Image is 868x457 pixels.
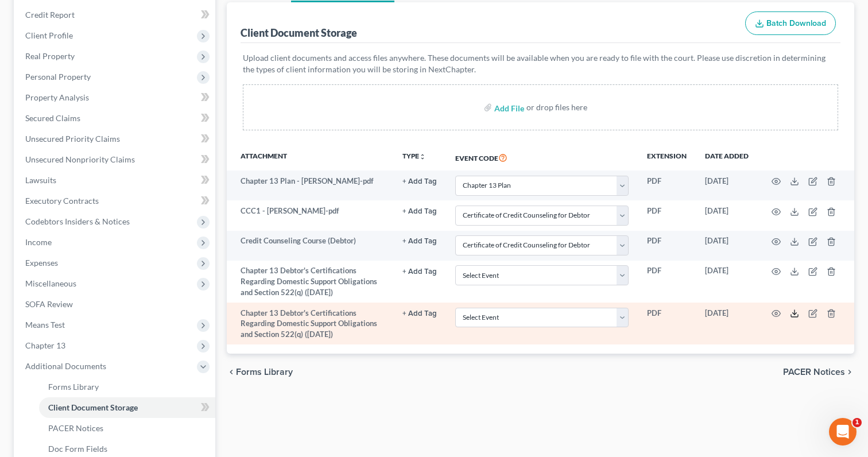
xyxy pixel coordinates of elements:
[829,418,857,446] iframe: Intercom live chat
[25,216,130,226] span: Codebtors Insiders & Notices
[16,170,215,191] a: Lawsuits
[745,11,836,36] button: Batch Download
[402,235,437,246] a: + Add Tag
[696,303,758,344] td: [DATE]
[227,171,393,200] td: Chapter 13 Plan - [PERSON_NAME]-pdf
[696,231,758,261] td: [DATE]
[25,10,75,20] span: Credit Report
[227,303,393,344] td: Chapter 13 Debtor's Certifications Regarding Domestic Support Obligations and Section 522(q) ([DA...
[402,238,437,245] button: + Add Tag
[16,149,215,170] a: Unsecured Nonpriority Claims
[16,108,215,129] a: Secured Claims
[39,377,215,397] a: Forms Library
[16,294,215,315] a: SOFA Review
[638,171,696,200] td: PDF
[236,367,293,377] span: Forms Library
[402,153,426,160] button: TYPEunfold_more
[783,367,854,377] button: PACER Notices chevron_right
[243,52,838,75] p: Upload client documents and access files anywhere. These documents will be available when you are...
[783,367,845,377] span: PACER Notices
[402,265,437,276] a: + Add Tag
[638,144,696,171] th: Extension
[766,18,826,28] span: Batch Download
[227,200,393,230] td: CCC1 - [PERSON_NAME]-pdf
[25,299,73,309] span: SOFA Review
[25,30,73,40] span: Client Profile
[696,200,758,230] td: [DATE]
[852,418,862,427] span: 1
[227,367,293,377] button: chevron_left Forms Library
[25,196,99,206] span: Executory Contracts
[638,303,696,344] td: PDF
[227,144,393,171] th: Attachment
[48,382,99,392] span: Forms Library
[16,191,215,211] a: Executory Contracts
[25,175,56,185] span: Lawsuits
[16,129,215,149] a: Unsecured Priority Claims
[402,178,437,185] button: + Add Tag
[25,340,65,350] span: Chapter 13
[402,308,437,319] a: + Add Tag
[25,134,120,144] span: Unsecured Priority Claims
[696,261,758,303] td: [DATE]
[48,423,103,433] span: PACER Notices
[25,258,58,268] span: Expenses
[25,237,52,247] span: Income
[696,171,758,200] td: [DATE]
[25,278,76,288] span: Miscellaneous
[16,5,215,25] a: Credit Report
[402,176,437,187] a: + Add Tag
[227,231,393,261] td: Credit Counseling Course (Debtor)
[25,154,135,164] span: Unsecured Nonpriority Claims
[227,261,393,303] td: Chapter 13 Debtor's Certifications Regarding Domestic Support Obligations and Section 522(q) ([DA...
[696,144,758,171] th: Date added
[845,367,854,377] i: chevron_right
[39,397,215,418] a: Client Document Storage
[638,261,696,303] td: PDF
[402,206,437,216] a: + Add Tag
[227,367,236,377] i: chevron_left
[25,361,106,371] span: Additional Documents
[16,87,215,108] a: Property Analysis
[638,200,696,230] td: PDF
[419,153,426,160] i: unfold_more
[638,231,696,261] td: PDF
[25,113,80,123] span: Secured Claims
[25,72,91,82] span: Personal Property
[402,268,437,276] button: + Add Tag
[48,402,138,412] span: Client Document Storage
[402,310,437,317] button: + Add Tag
[39,418,215,439] a: PACER Notices
[446,144,638,171] th: Event Code
[48,444,107,454] span: Doc Form Fields
[526,102,587,113] div: or drop files here
[402,208,437,215] button: + Add Tag
[241,26,357,40] div: Client Document Storage
[25,320,65,330] span: Means Test
[25,51,75,61] span: Real Property
[25,92,89,102] span: Property Analysis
